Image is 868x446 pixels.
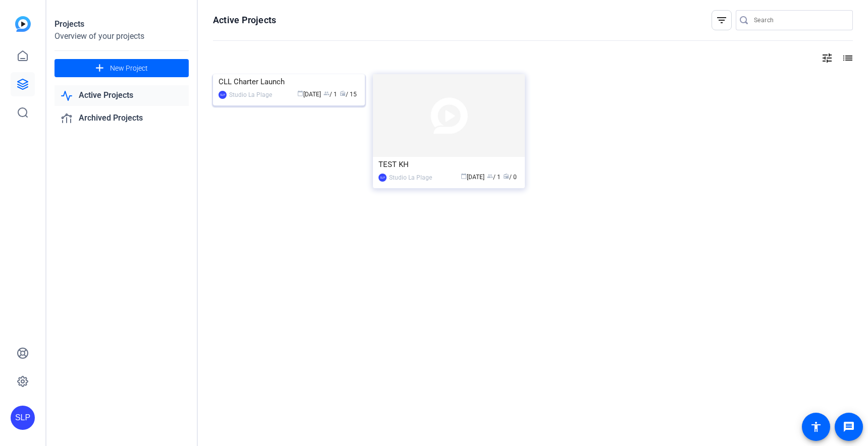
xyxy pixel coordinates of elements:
[229,90,272,100] div: Studio La Plage
[297,91,321,98] span: [DATE]
[340,90,346,96] span: radio
[821,52,833,64] mat-icon: tune
[487,174,501,181] span: / 1
[219,74,359,89] div: CLL Charter Launch
[461,174,484,181] span: [DATE]
[716,14,728,26] mat-icon: filter_list
[461,173,467,179] span: calendar_today
[378,157,519,172] div: TEST KH
[15,16,31,32] img: blue-gradient.svg
[340,91,357,98] span: / 15
[841,52,853,64] mat-icon: list
[55,30,189,42] div: Overview of your projects
[11,406,35,430] div: SLP
[219,91,227,99] div: SLP
[389,173,432,183] div: Studio La Plage
[810,421,822,433] mat-icon: accessibility
[378,174,387,182] div: SLP
[55,85,189,106] a: Active Projects
[55,59,189,77] button: New Project
[55,18,189,30] div: Projects
[487,173,493,179] span: group
[213,14,276,26] h1: Active Projects
[843,421,855,433] mat-icon: message
[55,108,189,129] a: Archived Projects
[754,14,845,26] input: Search
[93,62,106,75] mat-icon: add
[323,91,337,98] span: / 1
[503,174,517,181] span: / 0
[503,173,509,179] span: radio
[297,90,303,96] span: calendar_today
[110,63,148,74] span: New Project
[323,90,330,96] span: group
